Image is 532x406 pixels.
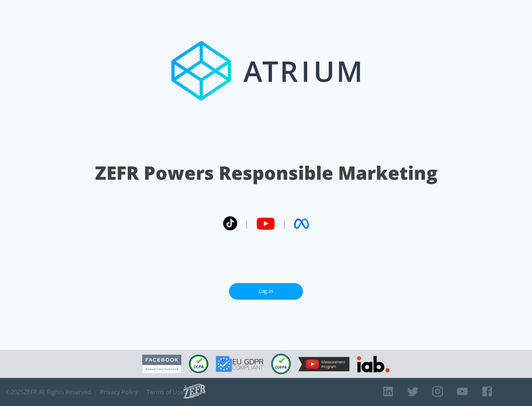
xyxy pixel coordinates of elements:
a: Terms of Use [147,388,184,396]
img: YouTube Measurement Program [298,357,349,371]
span: | [245,218,249,229]
a: Privacy Policy [100,388,138,396]
img: CCPA Compliant [189,355,208,373]
img: COPPA Compliant [271,354,291,374]
img: IAB [357,356,390,372]
span: | [282,218,287,229]
span: © 2025 ZEFR All Rights Reserved [6,388,91,396]
img: Facebook Marketing Partner [142,355,181,374]
a: Log In [229,283,303,300]
img: GDPR Compliant [216,356,264,372]
h1: ZEFR Powers Responsible Marketing [95,160,437,186]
